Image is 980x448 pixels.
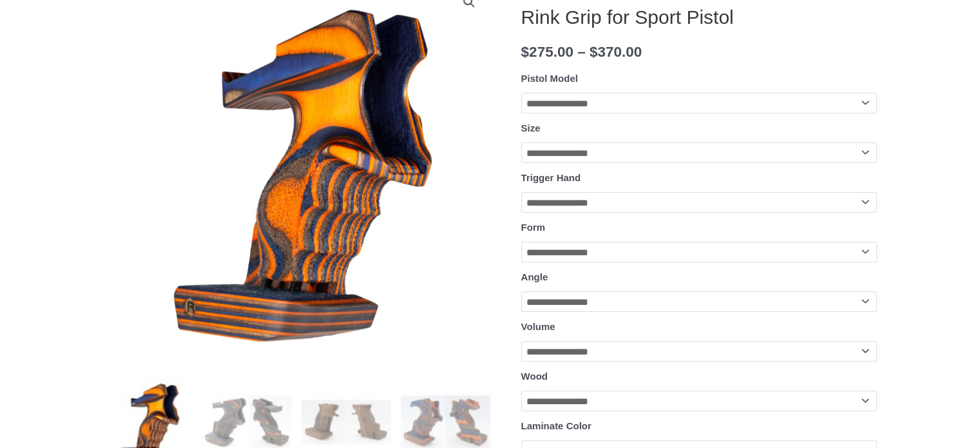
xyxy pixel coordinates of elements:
label: Pistol Model [521,73,578,84]
label: Wood [521,371,548,382]
label: Form [521,222,546,233]
span: – [577,44,586,60]
label: Volume [521,321,555,332]
label: Size [521,122,541,133]
bdi: 275.00 [521,44,573,60]
label: Laminate Color [521,420,591,431]
bdi: 370.00 [590,44,642,60]
h1: Rink Grip for Sport Pistol [521,6,877,29]
span: $ [590,44,598,60]
label: Trigger Hand [521,172,581,183]
span: $ [521,44,530,60]
label: Angle [521,271,548,282]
